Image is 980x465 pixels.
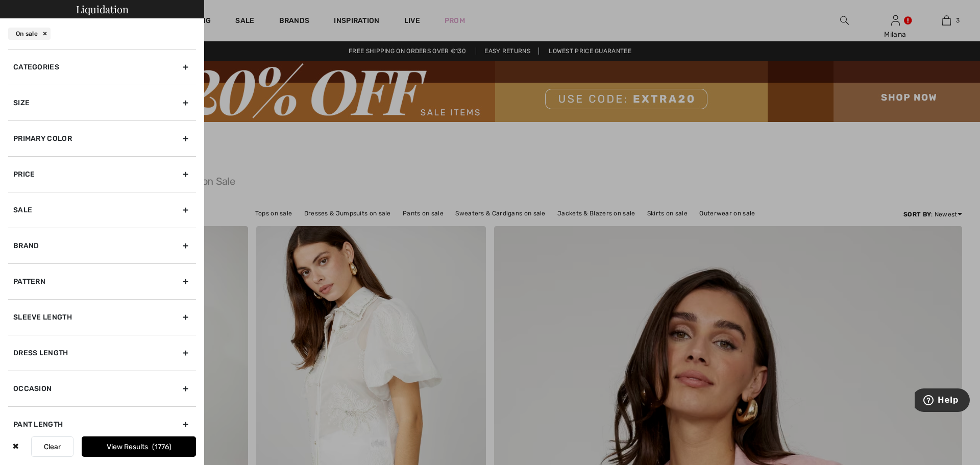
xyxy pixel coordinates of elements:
[8,335,196,371] div: Dress Length
[8,299,196,335] div: Sleeve length
[8,263,196,299] div: Pattern
[31,436,73,457] button: Clear
[8,156,196,192] div: Price
[8,192,196,228] div: Sale
[8,228,196,263] div: Brand
[8,406,196,442] div: Pant Length
[8,49,196,85] div: Categories
[82,436,196,457] button: View Results1776
[8,28,51,40] div: On sale
[8,120,196,156] div: Primary Color
[152,443,171,451] span: 1776
[915,388,970,414] iframe: Opens a widget where you can find more information
[8,85,196,120] div: Size
[8,371,196,406] div: Occasion
[8,436,23,457] div: ✖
